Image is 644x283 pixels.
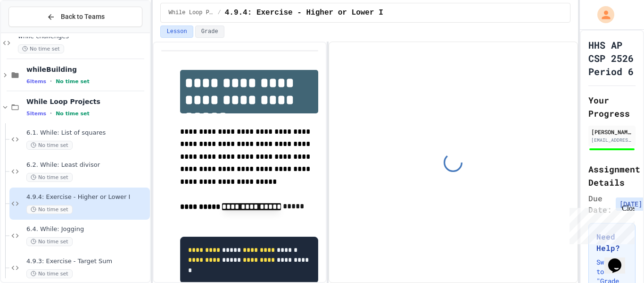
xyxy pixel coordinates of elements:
[588,163,636,189] h2: Assignment Details
[217,9,221,17] span: /
[26,269,73,278] span: No time set
[195,26,224,38] button: Grade
[26,237,73,246] span: No time set
[591,128,633,136] div: [PERSON_NAME]
[26,65,148,74] span: whileBuilding
[604,245,635,274] iframe: chat widget
[26,257,148,266] span: 4.9.3: Exercise - Target Sum
[588,94,636,120] h2: Your Progress
[8,7,142,27] button: Back to Teams
[56,111,90,117] span: No time set
[4,4,65,60] div: Chat with us now!Close
[587,4,617,26] div: My Account
[50,77,52,85] span: •
[26,173,73,182] span: No time set
[26,97,148,106] span: While Loop Projects
[26,193,148,201] span: 4.9.4: Exercise - Higher or Lower I
[50,110,52,117] span: •
[588,38,636,78] h1: HHS AP CSP 2526 Period 6
[18,44,64,53] span: No time set
[26,78,46,85] span: 6 items
[26,129,148,137] span: 6.1. While: List of squares
[168,9,214,17] span: While Loop Projects
[18,33,148,41] span: while challenges
[588,193,612,215] span: Due Date:
[566,204,635,244] iframe: chat widget
[160,26,193,38] button: Lesson
[61,12,105,22] span: Back to Teams
[26,111,46,117] span: 5 items
[225,7,383,18] span: 4.9.4: Exercise - Higher or Lower I
[26,141,73,150] span: No time set
[26,225,148,233] span: 6.4. While: Jogging
[56,78,90,85] span: No time set
[26,161,148,169] span: 6.2. While: Least divisor
[26,205,73,214] span: No time set
[591,137,633,144] div: [EMAIL_ADDRESS][DOMAIN_NAME]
